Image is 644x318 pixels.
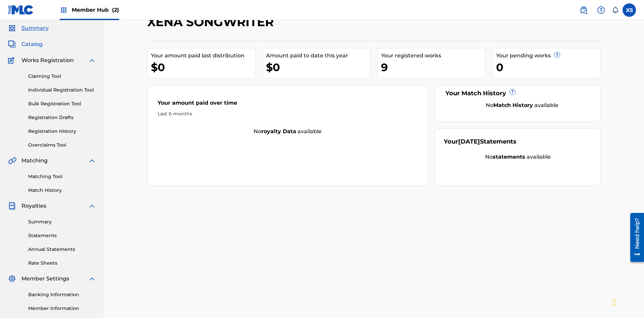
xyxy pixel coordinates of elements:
[21,157,48,165] span: Matching
[88,275,96,283] img: expand
[458,138,480,145] span: [DATE]
[8,40,43,48] a: CatalogCatalog
[21,56,74,64] span: Works Registration
[28,246,96,253] a: Annual Statements
[28,260,96,267] a: Rate Sheets
[577,3,590,17] a: Public Search
[28,187,96,194] a: Match History
[597,6,605,14] img: help
[493,102,533,108] strong: Match History
[151,52,255,60] div: Your amount paid last distribution
[72,6,119,14] span: Member Hub
[623,3,636,17] div: User Menu
[21,24,49,32] span: Summary
[8,5,34,15] img: MLC Logo
[625,210,644,265] iframe: Resource Center
[580,6,588,14] img: search
[381,60,485,75] div: 9
[612,7,619,13] div: Notifications
[28,100,96,107] a: Bulk Registration Tool
[28,218,96,225] a: Summary
[554,52,560,57] span: ?
[8,275,16,283] img: Member Settings
[88,157,96,165] img: expand
[612,293,616,313] div: Drag
[28,114,96,121] a: Registration Drafts
[88,202,96,210] img: expand
[266,52,370,60] div: Amount paid to date this year
[158,110,418,117] div: Last 6 months
[510,89,515,95] span: ?
[28,73,96,80] a: Claiming Tool
[88,56,96,64] img: expand
[8,56,17,64] img: Works Registration
[151,60,255,75] div: $0
[261,128,296,135] strong: royalty data
[28,128,96,135] a: Registration History
[21,202,46,210] span: Royalties
[444,153,592,161] div: No available
[381,52,485,60] div: Your registered works
[147,14,277,30] h2: XENA SONGWRITER
[452,101,592,109] div: No available
[496,60,600,75] div: 0
[493,154,525,160] strong: statements
[8,157,16,165] img: Matching
[112,7,119,13] span: (2)
[266,60,370,75] div: $0
[8,202,16,210] img: Royalties
[28,142,96,149] a: Overclaims Tool
[28,232,96,239] a: Statements
[28,291,96,298] a: Banking Information
[444,137,517,146] div: Your Statements
[8,24,49,32] a: SummarySummary
[8,24,16,32] img: Summary
[148,127,428,136] div: No available
[28,173,96,180] a: Matching Tool
[60,6,68,14] img: Top Rightsholders
[21,40,43,48] span: Catalog
[610,286,644,318] iframe: Chat Widget
[28,87,96,94] a: Individual Registration Tool
[444,89,592,98] div: Your Match History
[158,99,418,110] div: Your amount paid over time
[496,52,600,60] div: Your pending works
[28,305,96,312] a: Member Information
[8,40,16,48] img: Catalog
[21,275,69,283] span: Member Settings
[594,3,608,17] div: Help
